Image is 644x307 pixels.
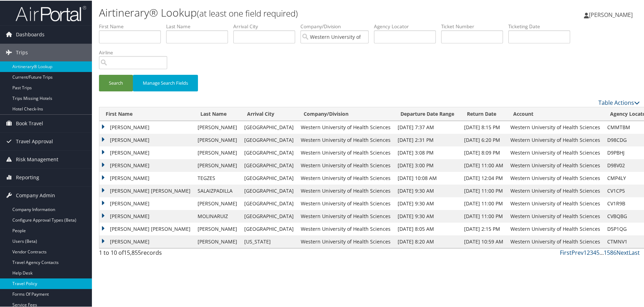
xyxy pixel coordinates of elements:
[461,171,507,184] td: [DATE] 12:04 PM
[99,74,133,91] button: Search
[194,209,241,222] td: MOLINARUIZ
[194,158,241,171] td: [PERSON_NAME]
[99,158,194,171] td: [PERSON_NAME]
[241,158,297,171] td: [GEOGRAPHIC_DATA]
[99,248,226,260] div: 1 to 10 of records
[99,197,194,209] td: [PERSON_NAME]
[394,120,461,133] td: [DATE] 7:37 AM
[572,248,584,256] a: Prev
[394,222,461,235] td: [DATE] 8:05 AM
[507,107,604,120] th: Account: activate to sort column ascending
[584,248,587,256] a: 1
[16,43,28,61] span: Trips
[99,184,194,197] td: [PERSON_NAME] [PERSON_NAME]
[16,132,53,150] span: Travel Approval
[461,235,507,247] td: [DATE] 10:59 AM
[297,197,394,209] td: Western University of Health Sciences
[124,248,141,256] span: 15,855
[593,248,596,256] a: 4
[297,120,394,133] td: Western University of Health Sciences
[507,184,604,197] td: Western University of Health Sciences
[233,22,300,29] label: Arrival City
[507,235,604,247] td: Western University of Health Sciences
[99,209,194,222] td: [PERSON_NAME]
[99,171,194,184] td: [PERSON_NAME]
[507,158,604,171] td: Western University of Health Sciences
[16,168,39,186] span: Reporting
[616,248,629,256] a: Next
[297,146,394,158] td: Western University of Health Sciences
[507,133,604,146] td: Western University of Health Sciences
[297,171,394,184] td: Western University of Health Sciences
[194,107,241,120] th: Last Name: activate to sort column ascending
[461,120,507,133] td: [DATE] 8:15 PM
[16,186,55,204] span: Company Admin
[394,171,461,184] td: [DATE] 10:08 AM
[241,171,297,184] td: [GEOGRAPHIC_DATA]
[297,235,394,247] td: Western University of Health Sciences
[99,120,194,133] td: [PERSON_NAME]
[604,248,616,256] a: 1586
[297,107,394,120] th: Company/Division
[99,222,194,235] td: [PERSON_NAME] [PERSON_NAME]
[166,22,233,29] label: Last Name
[241,197,297,209] td: [GEOGRAPHIC_DATA]
[241,107,297,120] th: Arrival City: activate to sort column ascending
[590,248,593,256] a: 3
[461,146,507,158] td: [DATE] 8:09 PM
[297,222,394,235] td: Western University of Health Sciences
[394,184,461,197] td: [DATE] 9:30 AM
[16,150,58,168] span: Risk Management
[99,133,194,146] td: [PERSON_NAME]
[394,197,461,209] td: [DATE] 9:30 AM
[461,184,507,197] td: [DATE] 11:00 PM
[394,209,461,222] td: [DATE] 9:30 AM
[194,120,241,133] td: [PERSON_NAME]
[587,248,590,256] a: 2
[507,209,604,222] td: Western University of Health Sciences
[99,22,166,29] label: First Name
[99,48,172,55] label: Airline
[194,171,241,184] td: TEGZES
[241,184,297,197] td: [GEOGRAPHIC_DATA]
[16,114,43,132] span: Book Travel
[394,133,461,146] td: [DATE] 2:31 PM
[596,248,599,256] a: 5
[584,4,640,25] a: [PERSON_NAME]
[300,22,374,29] label: Company/Division
[194,146,241,158] td: [PERSON_NAME]
[507,146,604,158] td: Western University of Health Sciences
[99,235,194,247] td: [PERSON_NAME]
[441,22,508,29] label: Ticket Number
[507,197,604,209] td: Western University of Health Sciences
[194,222,241,235] td: [PERSON_NAME]
[297,133,394,146] td: Western University of Health Sciences
[589,10,633,18] span: [PERSON_NAME]
[241,133,297,146] td: [GEOGRAPHIC_DATA]
[194,133,241,146] td: [PERSON_NAME]
[241,120,297,133] td: [GEOGRAPHIC_DATA]
[16,25,45,43] span: Dashboards
[194,184,241,197] td: SALAIZPADILLA
[99,146,194,158] td: [PERSON_NAME]
[99,107,194,120] th: First Name: activate to sort column ascending
[297,184,394,197] td: Western University of Health Sciences
[461,222,507,235] td: [DATE] 2:15 PM
[241,146,297,158] td: [GEOGRAPHIC_DATA]
[394,235,461,247] td: [DATE] 8:20 AM
[461,197,507,209] td: [DATE] 11:00 PM
[461,133,507,146] td: [DATE] 6:20 PM
[598,98,640,106] a: Table Actions
[508,22,575,29] label: Ticketing Date
[99,5,459,19] h1: Airtinerary® Lookup
[394,158,461,171] td: [DATE] 3:00 PM
[394,107,461,120] th: Departure Date Range: activate to sort column ascending
[461,107,507,120] th: Return Date: activate to sort column ascending
[507,120,604,133] td: Western University of Health Sciences
[133,74,198,91] button: Manage Search Fields
[297,209,394,222] td: Western University of Health Sciences
[599,248,604,256] span: …
[560,248,572,256] a: First
[461,158,507,171] td: [DATE] 11:00 AM
[507,171,604,184] td: Western University of Health Sciences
